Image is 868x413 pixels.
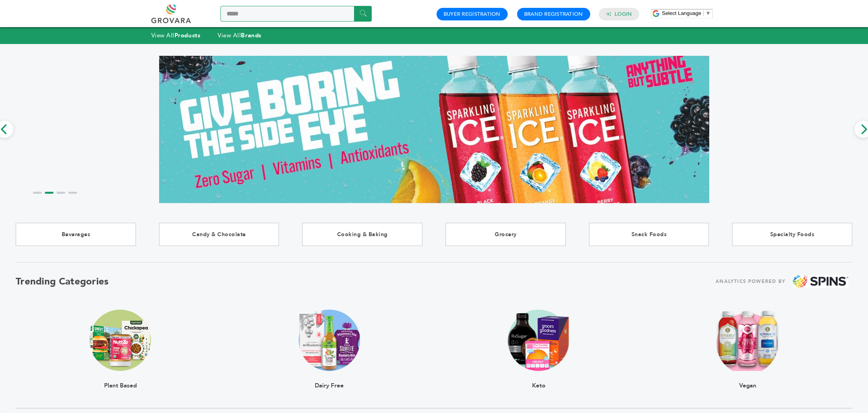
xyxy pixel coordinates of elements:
a: Specialty Foods [732,223,852,246]
a: Buyer Registration [444,11,501,18]
a: Login [615,11,632,18]
a: Beverages [16,223,136,246]
a: Cooking & Baking [302,223,422,246]
a: Snack Foods [589,223,709,246]
div: Keto [508,371,569,388]
li: Page dot 4 [68,192,77,194]
h2: Trending Categories [16,275,109,288]
li: Page dot 1 [33,192,42,194]
a: View AllProducts [151,31,201,39]
li: Page dot 3 [57,192,65,194]
span: Select Language [662,10,701,16]
strong: Products [174,31,200,39]
img: claim_plant_based Trending Image [90,310,151,371]
img: Marketplace Top Banner 2 [159,43,709,215]
span: ​ [703,10,704,16]
li: Page dot 2 [45,192,53,194]
div: Plant Based [90,371,151,388]
input: Search a product or brand... [220,6,372,22]
span: ANALYTICS POWERED BY [716,277,785,286]
a: Candy & Chocolate [159,223,279,246]
a: Brand Registration [524,11,583,18]
img: claim_vegan Trending Image [716,310,780,371]
a: Select Language​ [662,10,711,16]
img: claim_dairy_free Trending Image [299,310,360,371]
span: ▼ [706,10,711,16]
a: View AllBrands [218,31,262,39]
div: Vegan [716,371,780,388]
a: Grocery [446,223,566,246]
div: Dairy Free [299,371,360,388]
strong: Brands [241,31,261,39]
img: spins.png [793,275,848,288]
img: claim_ketogenic Trending Image [508,310,569,371]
